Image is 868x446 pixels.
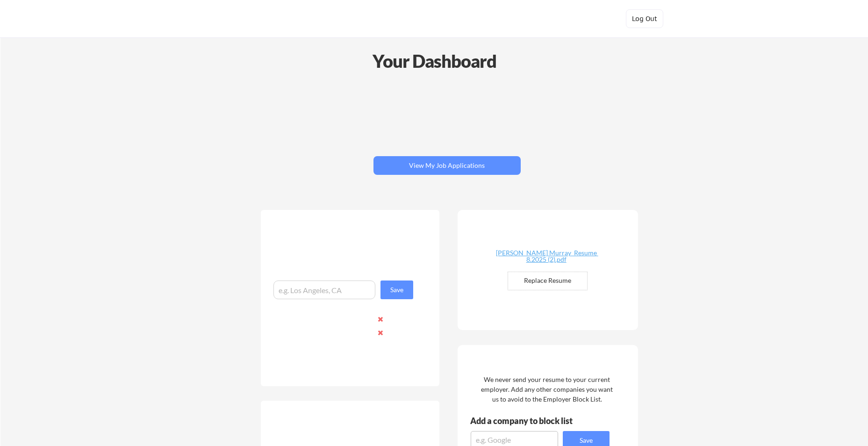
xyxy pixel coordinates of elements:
div: We never send your resume to your current employer. Add any other companies you want us to avoid ... [481,374,614,404]
div: Add a company to block list [470,417,587,425]
button: Log Out [626,9,663,28]
a: [PERSON_NAME] Murray_Resume 8.2025 (2).pdf [491,250,602,264]
input: e.g. Los Angeles, CA [273,281,375,299]
button: Save [380,281,413,299]
div: [PERSON_NAME] Murray_Resume 8.2025 (2).pdf [491,250,602,263]
button: View My Job Applications [373,156,521,175]
div: Your Dashboard [1,48,868,74]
